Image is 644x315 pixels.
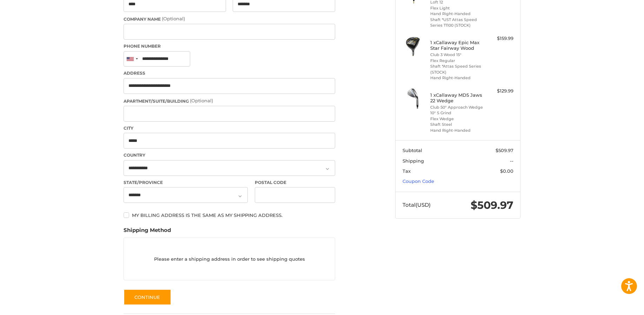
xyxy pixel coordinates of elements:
li: Shaft Steel [430,122,484,128]
label: Address [124,70,335,76]
span: Total (USD) [403,201,431,208]
small: (Optional) [190,98,213,103]
legend: Shipping Method [124,226,171,238]
span: $509.97 [471,199,513,212]
label: Phone Number [124,43,335,49]
div: United States: +1 [124,52,140,67]
span: $0.00 [500,168,513,174]
span: $509.97 [496,148,513,153]
div: $159.99 [486,35,513,42]
li: Hand Right-Handed [430,128,484,133]
h4: 1 x Callaway MD5 Jaws 22 Wedge [430,92,484,104]
div: $129.99 [486,88,513,95]
label: State/Province [124,179,248,186]
span: -- [510,158,513,164]
label: Postal Code [255,179,336,186]
span: Tax [403,168,411,174]
label: City [124,125,335,131]
li: Flex Light [430,5,484,11]
label: My billing address is the same as my shipping address. [124,212,335,218]
li: Shaft *Attas Speed Series (STOCK) [430,63,484,75]
a: Coupon Code [403,178,434,184]
li: Club 50° Approach Wedge 10° S Grind [430,104,484,116]
label: Company Name [124,15,335,22]
p: Please enter a shipping address in order to see shipping quotes [124,252,335,266]
span: Subtotal [403,148,422,153]
iframe: Google Customer Reviews [586,296,644,315]
li: Shaft *UST Attas Speed Series T1100 (STOCK) [430,17,484,28]
span: Shipping [403,158,424,164]
label: Apartment/Suite/Building [124,97,335,104]
li: Hand Right-Handed [430,11,484,17]
li: Club 3 Wood 15° [430,52,484,58]
label: Country [124,152,335,158]
li: Hand Right-Handed [430,75,484,81]
button: Continue [124,289,171,305]
li: Flex Regular [430,58,484,64]
li: Flex Wedge [430,116,484,122]
small: (Optional) [162,16,185,21]
h4: 1 x Callaway Epic Max Star Fairway Wood [430,40,484,51]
